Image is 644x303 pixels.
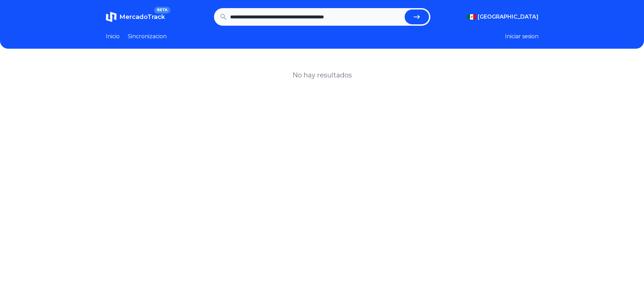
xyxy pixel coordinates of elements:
[292,70,352,80] h1: No hay resultados
[505,32,539,41] button: Iniciar sesion
[128,32,167,41] a: Sincronizacion
[106,11,117,22] img: MercadoTrack
[467,14,476,20] img: Mexico
[106,32,120,41] a: Inicio
[478,13,539,21] span: [GEOGRAPHIC_DATA]
[119,13,165,21] span: MercadoTrack
[106,11,165,22] a: MercadoTrackBETA
[467,13,539,21] button: [GEOGRAPHIC_DATA]
[154,7,170,14] span: BETA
